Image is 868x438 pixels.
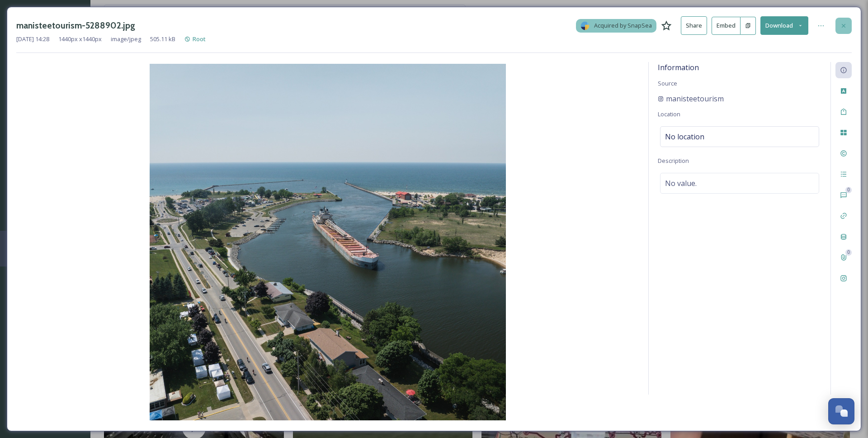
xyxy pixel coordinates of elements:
[665,178,697,189] span: No value.
[845,187,852,193] div: 0
[193,35,206,43] span: Root
[658,93,724,104] a: manisteetourism
[828,398,854,424] button: Open Chat
[150,35,175,43] span: 505.11 kB
[658,62,699,72] span: Information
[658,157,689,165] span: Description
[16,35,49,43] span: [DATE] 14:28
[16,64,639,420] img: manisteetourism-5288902.jpg
[666,93,724,104] span: manisteetourism
[111,35,141,43] span: image/jpeg
[594,21,652,30] span: Acquired by SnapSea
[712,17,741,35] button: Embed
[760,16,808,35] button: Download
[665,131,704,142] span: No location
[658,79,677,87] span: Source
[16,19,135,32] h3: manisteetourism-5288902.jpg
[58,35,102,43] span: 1440 px x 1440 px
[658,110,680,118] span: Location
[681,16,707,35] button: Share
[845,249,852,256] div: 0
[580,21,590,30] img: snapsea-logo.png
